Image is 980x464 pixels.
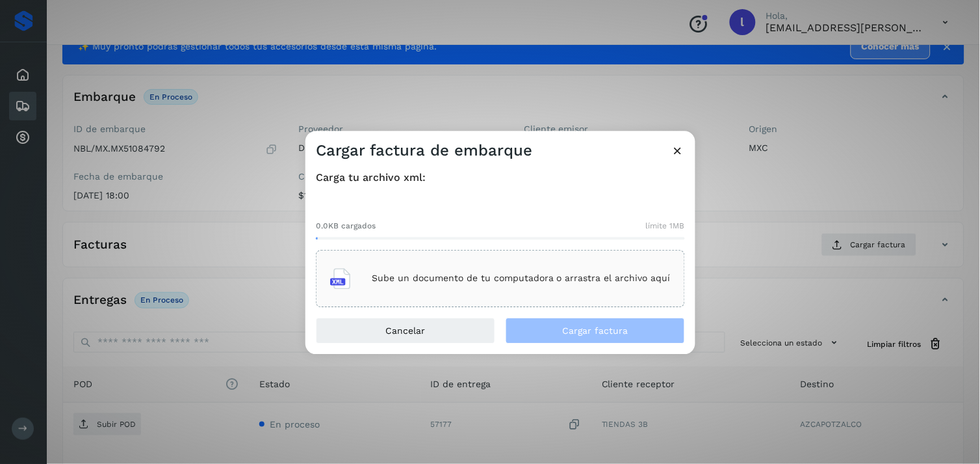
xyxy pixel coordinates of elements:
[372,273,671,284] p: Sube un documento de tu computadora o arrastra el archivo aquí
[506,318,685,344] button: Cargar factura
[646,220,685,232] span: límite 1MB
[386,326,426,335] span: Cancelar
[316,171,685,184] h4: Carga tu archivo xml:
[316,141,532,160] h3: Cargar factura de embarque
[316,318,495,344] button: Cancelar
[316,220,376,232] span: 0.0KB cargados
[563,326,628,335] span: Cargar factura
